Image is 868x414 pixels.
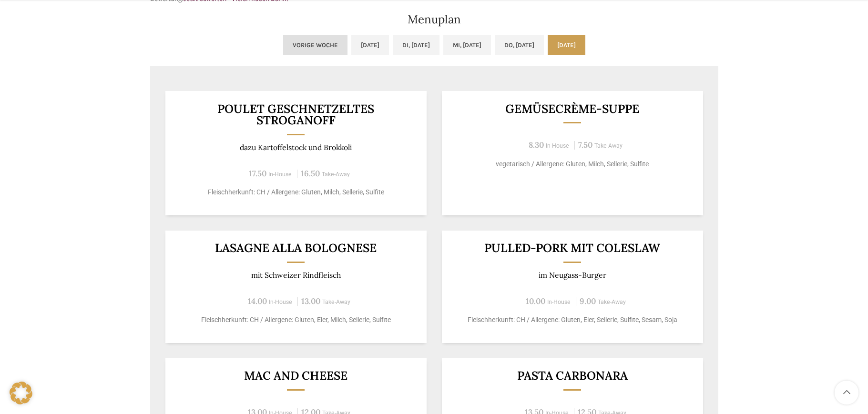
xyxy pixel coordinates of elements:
[150,14,718,25] h2: Menuplan
[248,296,267,306] span: 14.00
[546,142,569,149] span: In-House
[598,299,626,305] span: Take-Away
[269,299,292,305] span: In-House
[393,35,439,55] a: Di, [DATE]
[283,35,347,55] a: Vorige Woche
[443,35,491,55] a: Mi, [DATE]
[177,315,415,325] p: Fleischherkunft: CH / Allergene: Gluten, Eier, Milch, Sellerie, Sulfite
[453,103,691,115] h3: Gemüsecrème-Suppe
[301,296,320,306] span: 13.00
[526,296,545,306] span: 10.00
[548,35,585,55] a: [DATE]
[453,159,691,169] p: vegetarisch / Allergene: Gluten, Milch, Sellerie, Sulfite
[547,299,571,305] span: In-House
[453,315,691,325] p: Fleischherkunft: CH / Allergene: Gluten, Eier, Sellerie, Sulfite, Sesam, Soja
[177,103,415,126] h3: Poulet Geschnetzeltes Stroganoff
[177,370,415,382] h3: Mac and Cheese
[177,271,415,280] p: mit Schweizer Rindfleisch
[268,171,292,178] span: In-House
[322,171,350,178] span: Take-Away
[177,143,415,152] p: dazu Kartoffelstock und Brokkoli
[177,242,415,254] h3: LASAGNE ALLA BOLOGNESE
[322,299,350,305] span: Take-Away
[580,296,596,306] span: 9.00
[835,381,858,404] a: Scroll to top button
[594,142,623,149] span: Take-Away
[453,242,691,254] h3: Pulled-Pork mit Coleslaw
[249,168,266,179] span: 17.50
[301,168,320,179] span: 16.50
[529,140,544,150] span: 8.30
[495,35,544,55] a: Do, [DATE]
[453,271,691,280] p: im Neugass-Burger
[453,370,691,382] h3: Pasta Carbonara
[351,35,389,55] a: [DATE]
[578,140,592,150] span: 7.50
[177,187,415,197] p: Fleischherkunft: CH / Allergene: Gluten, Milch, Sellerie, Sulfite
